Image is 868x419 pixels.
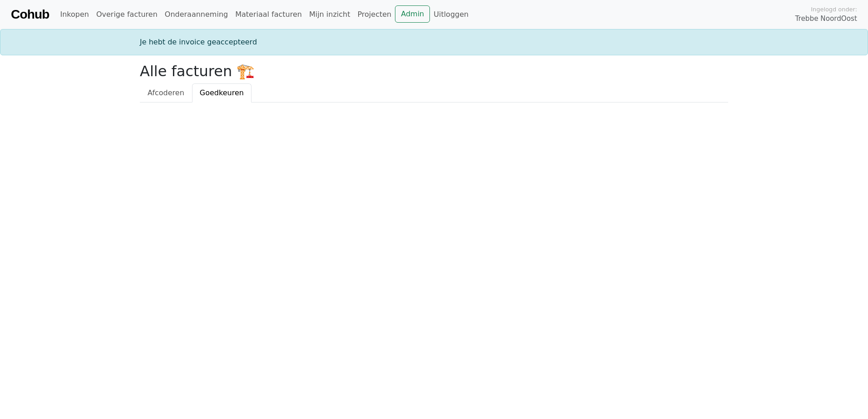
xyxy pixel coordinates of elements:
[795,14,857,24] span: Trebbe NoordOost
[93,5,161,24] a: Overige facturen
[200,88,244,97] span: Goedkeuren
[232,5,306,24] a: Materiaal facturen
[148,88,184,97] span: Afcoderen
[56,5,92,24] a: Inkopen
[192,83,252,102] a: Goedkeuren
[140,83,192,102] a: Afcoderen
[306,5,354,24] a: Mijn inzicht
[430,5,472,24] a: Uitloggen
[134,37,734,48] div: Je hebt de invoice geaccepteerd
[354,5,395,24] a: Projecten
[395,5,430,23] a: Admin
[811,5,857,14] span: Ingelogd onder:
[140,63,728,80] h2: Alle facturen 🏗️
[11,4,49,25] a: Cohub
[161,5,232,24] a: Onderaanneming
